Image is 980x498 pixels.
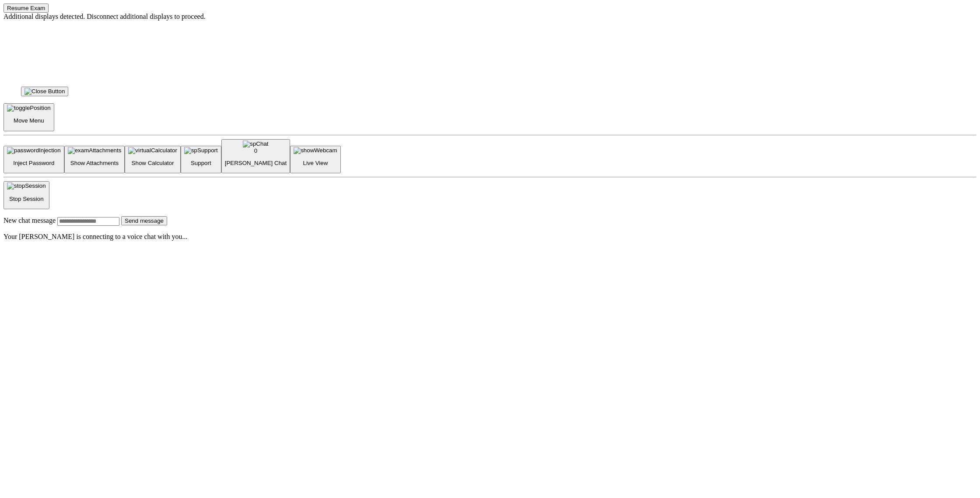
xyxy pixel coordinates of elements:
img: togglePosition [7,105,51,112]
img: showWebcam [294,147,337,154]
div: 0 [225,147,287,154]
p: Show Attachments [68,160,122,166]
button: Live View [290,146,340,174]
p: Stop Session [7,196,46,202]
span: Additional displays detected. Disconnect additional displays to proceed. [3,13,206,20]
img: virtualCalculator [128,147,177,154]
button: Show Calculator [125,146,181,174]
img: spSupport [184,147,218,154]
p: Move Menu [7,117,51,124]
label: New chat message [3,217,56,224]
p: Live View [294,160,337,166]
img: examAttachments [68,147,122,154]
img: Close Button [24,88,65,95]
p: [PERSON_NAME] Chat [225,160,287,166]
img: stopSession [7,182,46,189]
button: Send message [121,216,167,225]
button: Resume Exam [3,4,49,13]
button: Stop Session [3,181,49,209]
p: Support [184,160,218,166]
p: Inject Password [7,160,61,166]
p: Show Calculator [128,160,177,166]
img: passwordInjection [7,147,61,154]
button: Inject Password [3,146,64,174]
button: Support [181,146,221,174]
p: Your [PERSON_NAME] is connecting to a voice chat with you... [3,233,976,241]
button: Show Attachments [64,146,125,174]
button: Move Menu [3,103,54,131]
button: spChat0[PERSON_NAME] Chat [221,139,290,174]
img: spChat [243,140,268,147]
span: Send message [125,217,164,224]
